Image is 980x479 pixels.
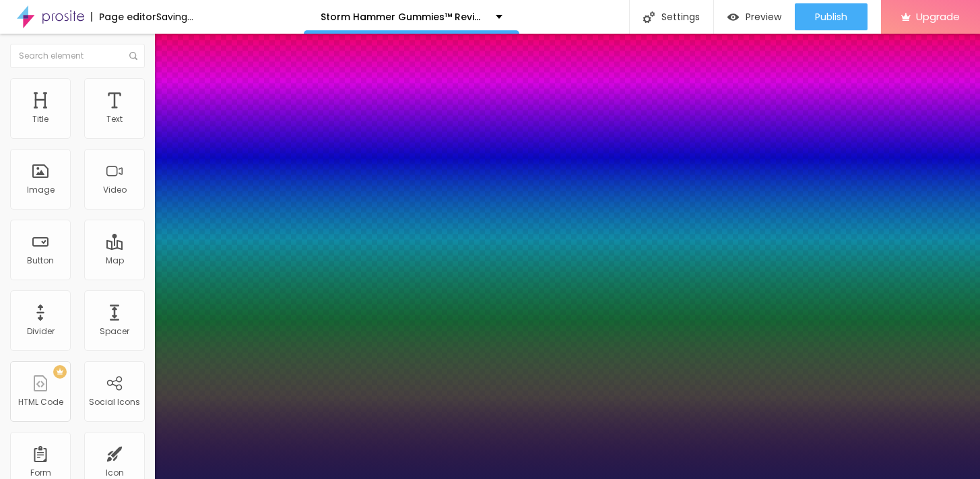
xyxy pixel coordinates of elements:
span: Upgrade [916,11,960,22]
div: Text [106,115,123,124]
input: Search element [10,44,145,68]
div: Spacer [100,327,129,336]
div: Page editor [91,12,156,22]
span: Preview [746,11,781,22]
div: Image [27,185,55,195]
p: Storm Hammer Gummies™ Reviews: The Science Behind [DEMOGRAPHIC_DATA] Hormone Optimization [321,12,486,22]
div: Button [27,256,54,265]
div: Map [106,256,124,265]
div: Video [103,185,127,195]
button: Publish [795,3,868,30]
div: Form [30,468,51,478]
img: Icone [129,52,137,60]
div: Icon [106,468,124,478]
div: Title [32,115,48,124]
div: Saving... [156,12,193,22]
div: Social Icons [89,397,140,407]
img: view-1.svg [727,11,739,23]
div: Divider [27,327,55,336]
span: Publish [815,11,847,22]
button: Preview [714,3,795,30]
div: HTML Code [18,397,63,407]
img: Icone [643,11,655,23]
